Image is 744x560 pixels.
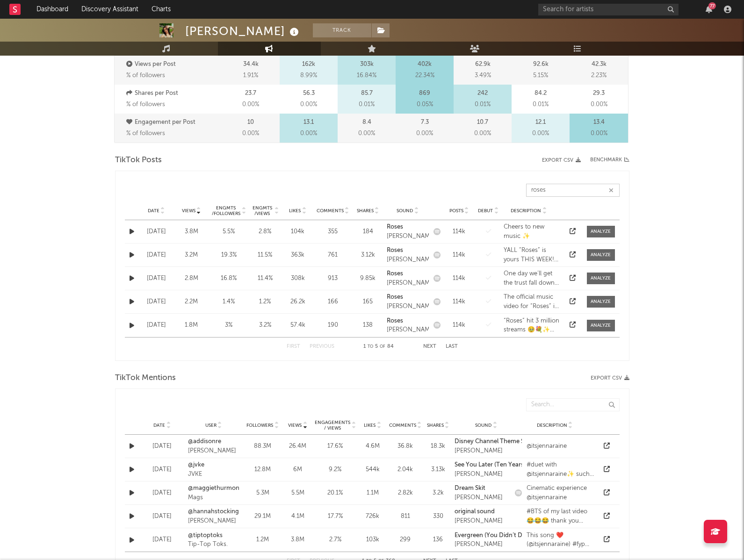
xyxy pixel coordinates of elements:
div: 26.2k [284,297,312,307]
div: 1.1M [361,488,384,498]
p: 10.7 [477,117,488,128]
div: 57.4k [284,321,312,330]
div: [PERSON_NAME] [387,279,429,288]
span: Followers [246,423,273,428]
div: [PERSON_NAME] [387,325,429,335]
div: 308k [284,274,312,283]
input: Search for artists [538,4,679,15]
div: 11.4 % [251,274,279,283]
strong: original sound [455,509,495,515]
span: Description [537,423,567,428]
div: Engmts / Followers [211,205,241,216]
div: 355 [317,227,349,237]
span: Shares [427,423,444,428]
div: 20.1 % [314,488,356,498]
div: 19.3 % [211,251,246,260]
span: 0.00 % [532,128,549,139]
span: % of followers [126,72,165,79]
span: Likes [364,423,376,428]
strong: Roses [387,271,403,277]
span: Description [511,208,541,214]
p: 62.9k [475,59,491,70]
div: 3.13k [426,465,450,474]
div: 3.2 % [251,321,279,330]
div: 811 [389,512,422,521]
div: 9.85k [354,274,382,283]
div: 4.6M [361,442,384,451]
span: Comments [389,423,416,428]
div: 363k [284,251,312,260]
input: Search... [526,398,620,411]
a: Dream Skit[PERSON_NAME] [455,484,503,502]
div: 761 [317,251,349,260]
strong: Disney Channel Theme Song Mashup [455,438,559,445]
span: Posts [449,208,463,214]
div: [DATE] [141,297,172,307]
div: [PERSON_NAME] [455,470,526,479]
span: 0.01 % [533,99,549,110]
button: Last [446,344,458,349]
div: 114k [445,274,473,283]
p: 12.1 [535,117,546,128]
span: Shares [357,208,374,214]
div: 136 [426,535,450,545]
span: 16.84 % [357,70,376,81]
span: 0.00 % [300,128,317,139]
span: 2.23 % [591,70,607,81]
p: 162k [302,59,315,70]
div: 103k [361,535,384,545]
a: @hannahstocking [188,507,239,517]
span: 8.99 % [300,70,317,81]
div: [PERSON_NAME] [387,302,429,311]
div: 184 [354,227,382,237]
div: [DATE] [141,274,172,283]
div: 1 5 84 [353,341,405,352]
a: Evergreen (You Didn’t Deserve Me At All)[PERSON_NAME] [455,531,568,549]
div: This song ❤️ (@itsjennaraine) #fyp #omarapollo #evergreen [527,531,594,549]
p: 85.7 [361,88,373,99]
div: #BTS of my last video 😂😂😂 thank you @[PERSON_NAME] & @[PERSON_NAME] for helping haha also idea by... [527,507,594,525]
div: Cheers to new music ✨ [504,223,561,241]
div: 330 [426,512,450,521]
span: Date [148,208,159,214]
span: 0.00 % [300,99,317,110]
strong: Roses [387,247,403,253]
span: of [380,345,385,349]
div: 4.1M [286,512,310,521]
div: 5.5 % [211,227,246,237]
div: 88.3M [244,442,282,451]
div: 190 [317,321,349,330]
button: Track [313,23,371,37]
div: [DATE] [141,321,172,330]
span: Debut [478,208,493,214]
div: 26.4M [286,442,310,451]
div: 3.2k [426,488,450,498]
a: @jvke [188,460,239,470]
span: to [368,345,373,349]
div: 17.6 % [314,442,356,451]
div: 9.2 % [314,465,356,474]
div: [PERSON_NAME] [185,23,301,39]
a: Roses[PERSON_NAME] [387,316,429,335]
span: Comments [317,208,344,214]
p: Engagement per Post [126,117,220,128]
div: 104k [284,227,312,237]
span: 5.15 % [533,70,548,81]
div: 1.8M [176,321,207,330]
div: “Roses” hit 3 million streams 🥹💐✨ LOVE YALLLL!!!!! #newmusic #happiness #girlhood [504,316,561,335]
span: Views [288,423,302,428]
div: 11.5 % [251,251,279,260]
p: Views per Post [126,59,220,70]
div: 299 [389,535,422,545]
strong: Evergreen (You Didn’t Deserve Me At All) [455,532,568,538]
div: 3 % [211,321,246,330]
div: 3.2M [176,251,207,260]
a: Disney Channel Theme Song Mashup[PERSON_NAME] [455,437,559,455]
div: [PERSON_NAME] [455,517,503,526]
span: 3.49 % [475,70,491,81]
p: 13.1 [303,117,314,128]
input: Search... [526,184,620,197]
div: [PERSON_NAME] [387,232,429,241]
span: Likes [289,208,301,214]
div: 544k [361,465,384,474]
